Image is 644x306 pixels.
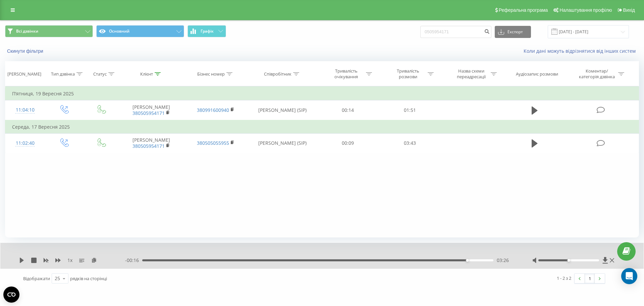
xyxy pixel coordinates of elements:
td: [PERSON_NAME] [119,133,183,153]
td: 00:09 [317,133,379,153]
div: Accessibility label [567,259,570,262]
div: Коментар/категорія дзвінка [577,68,616,80]
span: рядків на сторінці [70,275,107,281]
div: 11:02:40 [12,137,38,150]
div: Назва схеми переадресації [453,68,489,80]
span: Налаштування профілю [559,7,612,13]
div: Accessibility label [466,259,469,262]
td: [PERSON_NAME] [119,100,183,120]
span: Відображати [23,275,50,281]
button: Всі дзвінки [5,25,93,37]
td: П’ятниця, 19 Вересня 2025 [5,87,639,100]
input: Пошук за номером [420,26,491,38]
a: 380505954171 [132,143,165,149]
div: Клієнт [140,71,153,77]
td: [PERSON_NAME] (SIP) [248,100,317,120]
span: Графік [201,29,214,34]
div: [PERSON_NAME] [7,71,41,77]
span: 03:26 [497,257,509,264]
td: [PERSON_NAME] (SIP) [248,133,317,153]
button: Скинути фільтри [5,48,47,54]
div: 1 - 2 з 2 [557,275,571,281]
div: 11:04:10 [12,103,38,117]
span: Вихід [623,7,635,13]
a: 1 [585,274,595,283]
div: Аудіозапис розмови [516,71,558,77]
div: Бізнес номер [197,71,225,77]
button: Основний [96,25,184,37]
span: - 00:16 [125,257,142,264]
div: Співробітник [264,71,291,77]
span: Всі дзвінки [16,29,38,34]
div: Open Intercom Messenger [621,268,637,284]
span: Реферальна програма [499,7,548,13]
div: 25 [55,275,60,282]
td: 00:14 [317,100,379,120]
button: Графік [187,25,226,37]
td: 03:43 [379,133,440,153]
div: Тривалість розмови [390,68,426,80]
button: Open CMP widget [3,287,19,303]
div: Тривалість очікування [328,68,364,80]
td: Середа, 17 Вересня 2025 [5,120,639,134]
a: 380505954171 [132,110,165,116]
a: Коли дані можуть відрізнятися вiд інших систем [524,48,639,54]
button: Експорт [495,26,531,38]
a: 380991600940 [197,107,229,113]
div: Тип дзвінка [51,71,75,77]
td: 01:51 [379,100,440,120]
span: 1 x [67,257,72,264]
div: Статус [93,71,107,77]
a: 380505055955 [197,140,229,146]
